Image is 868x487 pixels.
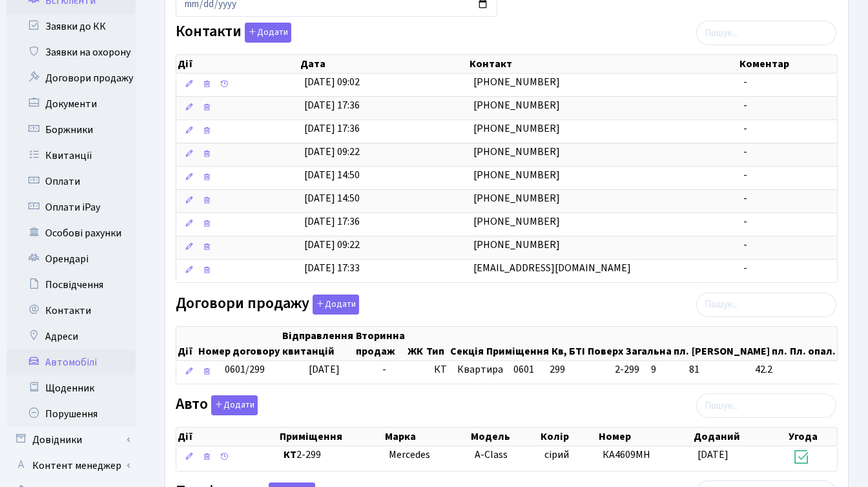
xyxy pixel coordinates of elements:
[242,21,291,43] a: Додати
[6,272,136,298] a: Посвідчення
[690,327,789,360] th: [PERSON_NAME] пл.
[473,238,560,252] span: [PHONE_NUMBER]
[6,220,136,246] a: Особові рахунки
[449,327,485,360] th: Секція
[6,169,136,194] a: Оплати
[313,295,359,315] button: Договори продажу
[6,401,136,427] a: Порушення
[208,393,258,416] a: Додати
[697,448,728,462] span: [DATE]
[6,143,136,169] a: Квитанції
[787,428,837,446] th: Угода
[513,362,534,377] span: 0601
[6,91,136,117] a: Документи
[544,448,569,462] span: сірий
[473,261,631,275] span: [EMAIL_ADDRESS][DOMAIN_NAME]
[485,327,550,360] th: Приміщення
[304,191,360,205] span: [DATE] 14:50
[743,145,747,159] span: -
[355,327,406,360] th: Вторинна продаж
[473,98,560,112] span: [PHONE_NUMBER]
[304,238,360,252] span: [DATE] 09:22
[738,55,837,73] th: Коментар
[615,362,641,377] span: 2-299
[550,362,565,377] span: 299
[473,168,560,182] span: [PHONE_NUMBER]
[692,428,787,446] th: Доданий
[539,428,598,446] th: Колір
[176,327,197,360] th: Дії
[304,98,360,112] span: [DATE] 17:36
[176,295,359,315] label: Договори продажу
[281,327,355,360] th: Відправлення квитанцій
[473,75,560,89] span: [PHONE_NUMBER]
[309,362,340,377] span: [DATE]
[284,448,378,462] span: 2-299
[475,448,508,462] span: A-Class
[696,21,836,45] input: Пошук...
[550,327,586,360] th: Кв, БТІ
[597,428,692,446] th: Номер
[6,14,136,39] a: Заявки до КК
[743,261,747,275] span: -
[473,214,560,229] span: [PHONE_NUMBER]
[299,55,468,73] th: Дата
[309,292,359,315] a: Додати
[586,327,625,360] th: Поверх
[176,428,278,446] th: Дії
[696,393,836,418] input: Пошук...
[743,75,747,89] span: -
[406,327,425,360] th: ЖК
[176,55,299,73] th: Дії
[6,246,136,272] a: Орендарі
[755,362,843,377] span: 42.2
[304,75,360,89] span: [DATE] 09:02
[225,362,265,377] span: 0601/299
[743,121,747,136] span: -
[468,55,738,73] th: Контакт
[197,327,281,360] th: Номер договору
[304,261,360,275] span: [DATE] 17:33
[384,428,470,446] th: Марка
[304,121,360,136] span: [DATE] 17:36
[470,428,539,446] th: Модель
[304,214,360,229] span: [DATE] 17:36
[6,298,136,324] a: Контакти
[625,327,690,360] th: Загальна пл.
[425,327,449,360] th: Тип
[6,375,136,401] a: Щоденник
[743,98,747,112] span: -
[743,191,747,205] span: -
[211,395,258,415] button: Авто
[304,145,360,159] span: [DATE] 09:22
[789,327,837,360] th: Пл. опал.
[245,23,291,43] button: Контакти
[304,168,360,182] span: [DATE] 14:50
[473,145,560,159] span: [PHONE_NUMBER]
[603,448,650,462] span: КА4609МН
[6,349,136,375] a: Автомобілі
[6,117,136,143] a: Боржники
[696,293,836,317] input: Пошук...
[6,324,136,349] a: Адреси
[473,121,560,136] span: [PHONE_NUMBER]
[457,362,503,377] span: Квартира
[689,362,745,377] span: 81
[6,453,136,479] a: Контент менеджер
[284,448,296,462] b: КТ
[278,428,384,446] th: Приміщення
[6,39,136,65] a: Заявки на охорону
[473,191,560,205] span: [PHONE_NUMBER]
[6,427,136,453] a: Довідники
[434,362,447,377] span: КТ
[743,168,747,182] span: -
[176,395,258,415] label: Авто
[743,238,747,252] span: -
[382,362,386,377] span: -
[176,23,291,43] label: Контакти
[743,214,747,229] span: -
[6,65,136,91] a: Договори продажу
[6,194,136,220] a: Оплати iPay
[651,362,679,377] span: 9
[389,448,430,462] span: Mercedes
